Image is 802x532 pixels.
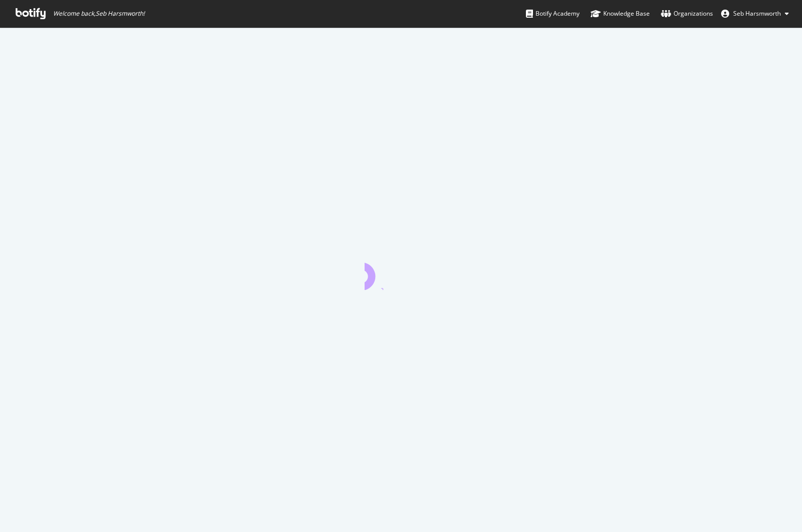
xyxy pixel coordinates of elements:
div: animation [365,254,437,290]
div: Botify Academy [526,9,580,19]
div: Organizations [661,9,713,19]
span: Seb Harsmworth [733,9,781,18]
span: Welcome back, Seb Harsmworth ! [53,10,145,18]
div: Knowledge Base [591,9,650,19]
button: Seb Harsmworth [713,6,797,22]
